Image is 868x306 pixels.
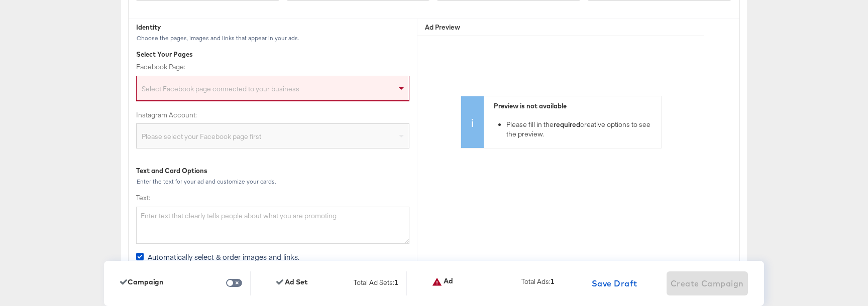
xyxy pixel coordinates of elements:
[136,23,409,32] div: Identity
[588,271,641,295] button: Save Draft
[551,277,555,293] div: 1
[506,120,656,138] li: Please fill in the creative options to see the preview.
[137,80,409,100] div: Select Facebook page connected to your business
[554,120,580,129] strong: required
[148,252,299,262] span: Automatically select & order images and links.
[136,193,409,203] label: Text:
[425,23,460,32] strong: Ad Preview
[276,278,308,286] div: Ad Set
[354,278,398,289] div: Total Ad Sets:
[136,62,409,72] label: Facebook Page:
[432,277,563,290] div: AdTotal Ads:1
[276,278,406,289] div: Ad SetTotal Ad Sets:1
[521,277,555,290] div: Total Ads:
[592,276,637,290] span: Save Draft
[136,50,409,59] div: Select Your Pages
[120,278,163,286] div: Campaign
[136,35,409,42] div: Choose the pages, images and links that appear in your ads.
[136,166,409,176] div: Text and Card Options
[136,110,409,120] label: Instagram Account:
[137,128,409,148] div: Please select your Facebook page first
[432,277,453,287] div: Ad
[136,178,409,185] div: Enter the text for your ad and customize your cards.
[494,101,656,111] div: Preview is not available
[394,278,398,292] div: 1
